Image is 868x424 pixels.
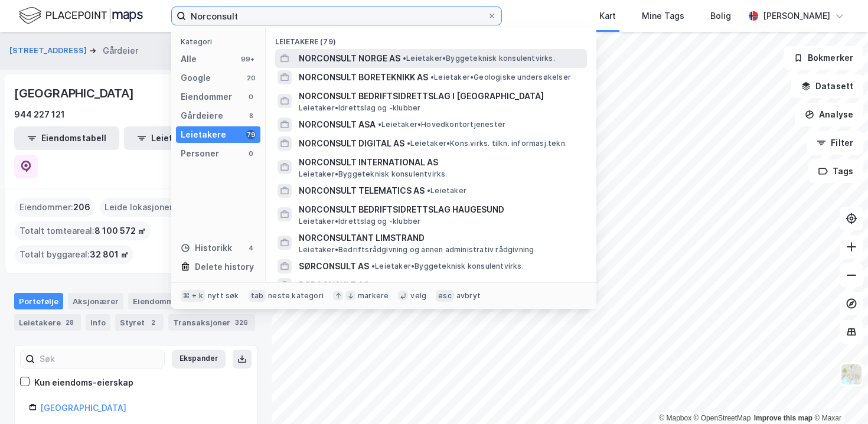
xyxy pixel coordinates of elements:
div: 28 [63,317,76,328]
span: 32 801 ㎡ [90,247,129,262]
span: • [407,139,410,148]
div: esc [436,290,454,302]
span: Leietaker • Kons.virks. tilkn. informasj.tekn. [407,139,567,148]
span: NORCONSULT BORETEKNIKK AS [299,70,428,84]
div: ⌘ + k [181,290,205,302]
span: Leietaker • Idrettslag og -klubber [299,217,420,226]
span: • [427,186,430,195]
div: Delete history [195,260,254,274]
div: Historikk [181,241,232,255]
div: Alle [181,52,197,66]
span: Leietaker • Byggeteknisk konsulentvirks. [371,262,524,271]
span: • [371,281,375,289]
span: NORCONSULT TELEMATICS AS [299,184,425,198]
div: velg [410,291,426,301]
span: NORCONSULT NORGE AS [299,51,400,66]
div: Totalt tomteareal : [15,221,151,240]
div: Portefølje [14,293,63,309]
span: SØRCONSULT AS [299,259,369,273]
input: Søk [35,350,164,368]
span: Leietaker • Rørleggerarbeid [371,281,475,290]
span: Leietaker • Byggeteknisk konsulentvirks. [299,169,448,179]
div: [PERSON_NAME] [763,9,830,23]
button: Datasett [791,74,863,98]
div: Eiendommer : [15,198,95,217]
span: Leietaker • Byggeteknisk konsulentvirks. [403,54,555,63]
div: Transaksjoner [168,314,255,331]
div: 0 [246,92,256,102]
div: markere [358,291,389,301]
span: Leietaker • Bedriftsrådgivning og annen administrativ rådgivning [299,245,534,255]
div: Eiendommer [181,90,232,104]
input: Søk på adresse, matrikkel, gårdeiere, leietakere eller personer [186,7,487,25]
button: [STREET_ADDRESS] [9,45,89,57]
span: NORCONSULTANT LIMSTRAND [299,231,582,245]
div: Kontrollprogram for chat [809,367,868,424]
div: Leietakere [14,314,81,331]
a: Improve this map [754,414,812,422]
span: NORCONSULT ASA [299,118,376,132]
span: • [430,73,434,81]
div: tab [249,290,266,302]
span: NORCONSULT DIGITAL AS [299,136,404,151]
div: Gårdeiere [181,109,223,123]
a: [GEOGRAPHIC_DATA] [40,403,126,413]
button: Bokmerker [784,46,863,70]
button: Tags [808,159,863,183]
div: avbryt [456,291,481,301]
span: Leietaker [427,186,466,195]
div: Personer [181,146,219,161]
div: Leietakere (79) [266,28,596,49]
div: Kun eiendoms-eierskap [34,376,133,390]
div: 2 [147,317,159,328]
span: NORCONSULT BEDRIFTSIDRETTSLAG HAUGESUND [299,203,582,217]
span: 8 100 572 ㎡ [94,224,146,238]
button: Analyse [795,103,863,126]
button: Eiendomstabell [14,126,119,150]
div: neste kategori [268,291,324,301]
span: 206 [73,200,90,214]
button: Filter [807,131,863,155]
div: Info [86,314,110,331]
span: • [403,54,406,63]
span: • [371,262,375,270]
button: Ekspander [172,350,226,368]
div: Gårdeier [103,44,138,58]
span: • [378,120,381,129]
div: [GEOGRAPHIC_DATA] [14,84,136,103]
div: 4 [246,243,256,253]
div: 944 227 121 [14,107,65,122]
iframe: Chat Widget [809,367,868,424]
div: Leietakere [181,128,226,142]
span: NORCONSULT BEDRIFTSIDRETTSLAG I [GEOGRAPHIC_DATA] [299,89,582,103]
span: Leietaker • Idrettslag og -klubber [299,103,420,113]
div: nytt søk [208,291,239,301]
div: 326 [233,317,250,328]
span: Leietaker • Geologiske undersøkelser [430,73,571,82]
div: 79 [246,130,256,139]
img: Z [840,363,863,386]
span: NORCONSULT INTERNATIONAL AS [299,155,582,169]
div: 0 [246,149,256,158]
div: 8 [246,111,256,120]
a: Mapbox [659,414,691,422]
a: OpenStreetMap [694,414,751,422]
div: Kart [599,9,616,23]
div: Leide lokasjoner : [100,198,185,217]
div: Styret [115,314,164,331]
span: RØRCONSULT AS [299,278,369,292]
div: Aksjonærer [68,293,123,309]
div: Totalt byggareal : [15,245,133,264]
div: Google [181,71,211,85]
div: Bolig [710,9,731,23]
div: 20 [246,73,256,83]
div: 99+ [239,54,256,64]
img: logo.f888ab2527a4732fd821a326f86c7f29.svg [19,5,143,26]
button: Leietakertabell [124,126,229,150]
span: Leietaker • Hovedkontortjenester [378,120,505,129]
div: Eiendommer [128,293,207,309]
div: Mine Tags [642,9,684,23]
div: Kategori [181,37,260,46]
